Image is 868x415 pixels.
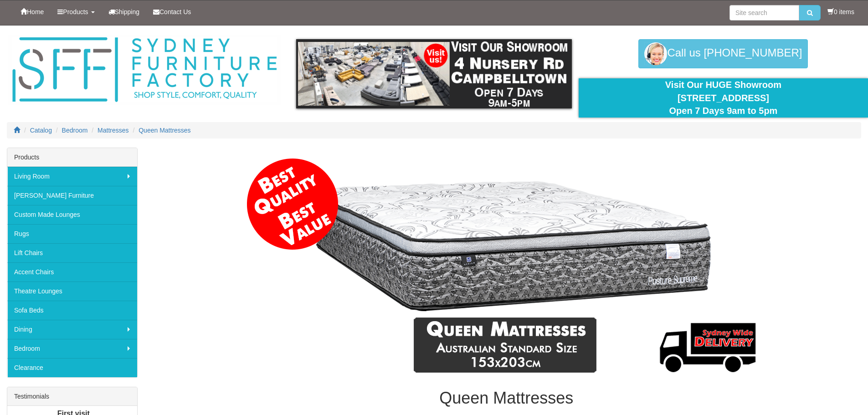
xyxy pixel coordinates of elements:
[7,320,137,339] a: Dining
[8,35,281,105] img: Sydney Furniture Factory
[27,8,44,15] span: Home
[296,39,572,108] img: showroom.gif
[146,0,198,23] a: Contact Us
[7,387,137,406] div: Testimonials
[102,0,147,23] a: Shipping
[7,339,137,358] a: Bedroom
[14,0,51,23] a: Home
[827,7,854,16] li: 0 items
[7,205,137,224] a: Custom Made Lounges
[7,186,137,205] a: [PERSON_NAME] Furniture
[151,389,861,407] h1: Queen Mattresses
[139,127,190,134] a: Queen Mattresses
[586,78,861,118] div: Visit Our HUGE Showroom [STREET_ADDRESS] Open 7 Days 9am to 5pm
[7,301,137,320] a: Sofa Beds
[98,127,128,134] a: Mattresses
[7,282,137,301] a: Theatre Lounges
[7,358,137,377] a: Clearance
[159,8,191,15] span: Contact Us
[115,8,140,15] span: Shipping
[63,8,88,15] span: Products
[62,127,88,134] a: Bedroom
[51,0,101,23] a: Products
[7,243,137,262] a: Lift Chairs
[7,262,137,282] a: Accent Chairs
[30,127,52,134] a: Catalog
[729,5,799,20] input: Site search
[7,148,137,167] div: Products
[7,224,137,243] a: Rugs
[7,167,137,186] a: Living Room
[243,152,769,380] img: Queen Mattresses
